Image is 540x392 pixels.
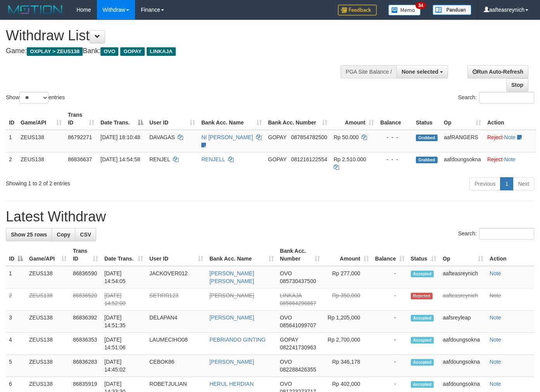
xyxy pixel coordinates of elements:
a: HERUL HERDIAN [209,381,254,387]
th: Bank Acc. Name: activate to sort column ascending [198,108,265,130]
span: 86792271 [68,134,92,140]
td: aafsreyleap [440,311,486,333]
span: GOPAY [120,47,145,56]
td: 86836353 [70,333,101,355]
th: ID [6,108,17,130]
h1: Withdraw List [6,28,352,43]
span: Rejected [411,293,433,299]
a: Previous [469,177,500,190]
span: Copy 082241730963 to clipboard [280,344,316,351]
th: Op: activate to sort column ascending [440,244,486,266]
span: OXPLAY > ZEUS138 [27,47,83,56]
span: DAVAGAS [149,134,175,140]
th: Balance [377,108,413,130]
td: JACKOVER012 [146,266,206,288]
span: Grabbed [416,135,438,141]
span: 86836637 [68,156,92,162]
span: CSV [80,231,91,238]
a: [PERSON_NAME] [209,359,254,365]
th: Date Trans.: activate to sort column ascending [101,244,146,266]
span: Grabbed [416,157,438,163]
td: · [484,130,537,152]
td: aafdoungsokna [441,152,484,174]
td: - [372,355,408,377]
td: ZEUS138 [26,333,70,355]
span: OVO [280,381,292,387]
td: aafteasreynich [440,266,486,288]
th: Amount: activate to sort column ascending [323,244,372,266]
a: 1 [500,177,513,190]
th: Bank Acc. Name: activate to sort column ascending [206,244,277,266]
input: Search: [479,228,534,240]
label: Search: [458,228,534,240]
td: ZEUS138 [17,152,65,174]
a: NI [PERSON_NAME] [201,134,253,140]
div: - - - [380,133,410,141]
a: Copy [52,228,75,241]
td: · [484,152,537,174]
div: PGA Site Balance / [341,65,396,78]
span: Copy 085730437500 to clipboard [280,278,316,284]
td: 86836520 [70,288,101,311]
span: 34 [415,2,426,9]
th: Game/API: activate to sort column ascending [17,108,65,130]
td: 1 [6,266,26,288]
td: Rp 1,205,000 [323,311,372,333]
th: Action [486,244,534,266]
img: panduan.png [433,5,471,15]
a: Note [490,337,501,343]
img: MOTION_logo.png [6,4,65,16]
h4: Game: Bank: [6,47,352,55]
span: OVO [280,314,292,321]
a: [PERSON_NAME] [209,292,254,299]
span: [DATE] 18:10:48 [100,134,140,140]
span: Rp 2.510.000 [334,156,366,162]
td: aafdoungsokna [440,333,486,355]
a: Note [490,314,501,321]
span: Rp 50.000 [334,134,359,140]
td: LAUMECIHO08 [146,333,206,355]
span: Copy 082288426355 to clipboard [280,366,316,373]
td: [DATE] 14:52:00 [101,288,146,311]
a: Note [504,134,516,140]
span: Copy 087854782500 to clipboard [291,134,327,140]
td: Rp 277,000 [323,266,372,288]
a: Note [504,156,516,162]
span: GOPAY [268,134,286,140]
span: Accepted [411,315,434,321]
div: - - - [380,155,410,163]
td: 86836590 [70,266,101,288]
th: Bank Acc. Number: activate to sort column ascending [277,244,323,266]
td: ZEUS138 [17,130,65,152]
a: Next [513,177,534,190]
span: OVO [280,359,292,365]
a: Note [490,292,501,299]
td: [DATE] 14:54:05 [101,266,146,288]
td: 1 [6,130,17,152]
a: [PERSON_NAME] [209,314,254,321]
span: Copy 081216122554 to clipboard [291,156,327,162]
span: None selected [402,69,438,75]
th: Op: activate to sort column ascending [441,108,484,130]
td: CEBOK86 [146,355,206,377]
td: 5 [6,355,26,377]
span: Copy 085664296867 to clipboard [280,300,316,306]
div: Showing 1 to 2 of 2 entries [6,176,219,187]
td: ZEUS138 [26,311,70,333]
td: Rp 346,178 [323,355,372,377]
th: Game/API: activate to sort column ascending [26,244,70,266]
label: Show entries [6,92,65,104]
td: ZEUS138 [26,266,70,288]
td: [DATE] 14:51:35 [101,311,146,333]
a: Reject [487,156,503,162]
span: [DATE] 14:54:58 [100,156,140,162]
th: ID: activate to sort column descending [6,244,26,266]
h1: Latest Withdraw [6,209,534,224]
span: LINKAJA [280,292,302,299]
span: Show 25 rows [11,231,47,238]
a: RENJELL [201,156,225,162]
a: Show 25 rows [6,228,52,241]
a: Note [490,270,501,276]
input: Search: [479,92,534,104]
td: 4 [6,333,26,355]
